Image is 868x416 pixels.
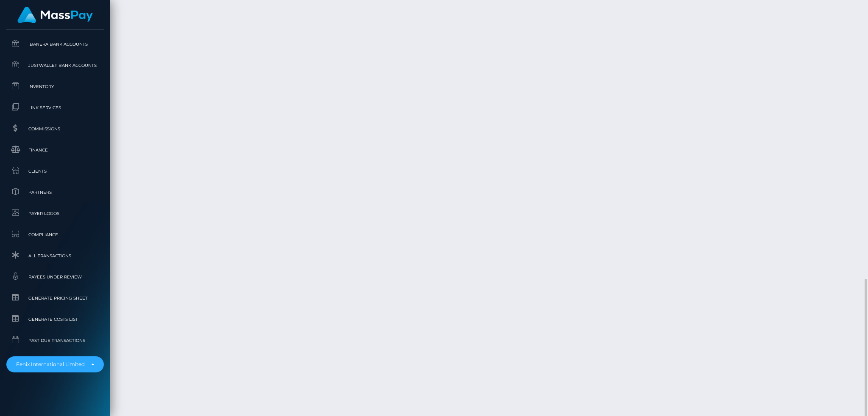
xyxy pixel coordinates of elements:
[10,336,100,345] span: Past Due Transactions
[16,361,84,368] div: Fenix International Limited -
[6,77,104,96] a: Inventory
[10,251,100,261] span: All Transactions
[10,103,100,113] span: Link Services
[10,145,100,155] span: Finance
[10,166,100,176] span: Clients
[10,61,100,70] span: JustWallet Bank Accounts
[6,247,104,265] a: All Transactions
[10,124,100,134] span: Commissions
[6,356,104,372] button: Fenix International Limited -
[10,314,100,324] span: Generate Costs List
[6,120,104,138] a: Commissions
[6,162,104,180] a: Clients
[6,289,104,307] a: Generate Pricing Sheet
[6,268,104,286] a: Payees under Review
[10,82,100,91] span: Inventory
[6,141,104,159] a: Finance
[6,204,104,223] a: Payer Logos
[6,99,104,117] a: Link Services
[10,187,100,197] span: Partners
[6,56,104,74] a: JustWallet Bank Accounts
[6,226,104,244] a: Compliance
[10,230,100,240] span: Compliance
[10,209,100,218] span: Payer Logos
[6,331,104,350] a: Past Due Transactions
[10,272,100,282] span: Payees under Review
[6,310,104,328] a: Generate Costs List
[17,7,93,23] img: MassPay Logo
[6,35,104,53] a: Ibanera Bank Accounts
[6,183,104,201] a: Partners
[10,39,100,49] span: Ibanera Bank Accounts
[10,293,100,303] span: Generate Pricing Sheet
